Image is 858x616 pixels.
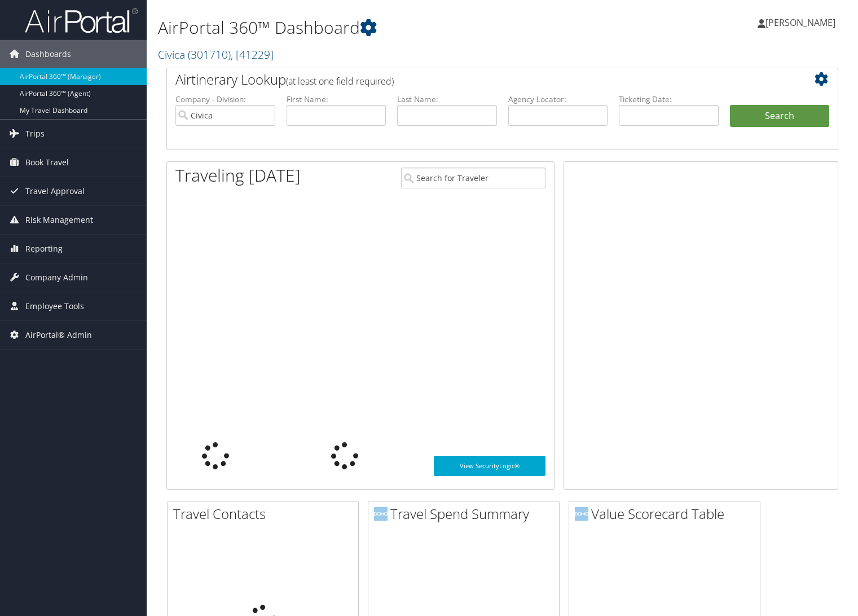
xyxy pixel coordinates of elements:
[397,94,497,105] label: Last Name:
[508,94,608,105] label: Agency Locator:
[401,168,545,188] input: Search for Traveler
[25,120,45,148] span: Trips
[25,40,71,68] span: Dashboards
[25,292,84,320] span: Employee Tools
[374,504,559,523] h2: Travel Spend Summary
[730,105,830,127] button: Search
[619,94,719,105] label: Ticketing Date:
[575,504,760,523] h2: Value Scorecard Table
[158,47,274,62] a: Civica
[25,263,88,292] span: Company Admin
[175,164,301,187] h1: Traveling [DATE]
[765,16,835,29] span: [PERSON_NAME]
[25,177,85,205] span: Travel Approval
[188,47,231,62] span: ( 301710 )
[286,75,394,87] span: (at least one field required)
[758,6,847,39] a: [PERSON_NAME]
[287,94,386,105] label: First Name:
[175,94,275,105] label: Company - Division:
[175,70,773,89] h2: Airtinerary Lookup
[374,507,388,521] img: domo-logo.png
[231,47,274,62] span: , [ 41229 ]
[25,235,63,263] span: Reporting
[575,507,588,521] img: domo-logo.png
[25,148,69,177] span: Book Travel
[25,7,138,34] img: airportal-logo.png
[25,321,92,349] span: AirPortal® Admin
[434,456,546,476] a: View SecurityLogic®
[173,504,358,523] h2: Travel Contacts
[158,16,617,39] h1: AirPortal 360™ Dashboard
[25,206,93,234] span: Risk Management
